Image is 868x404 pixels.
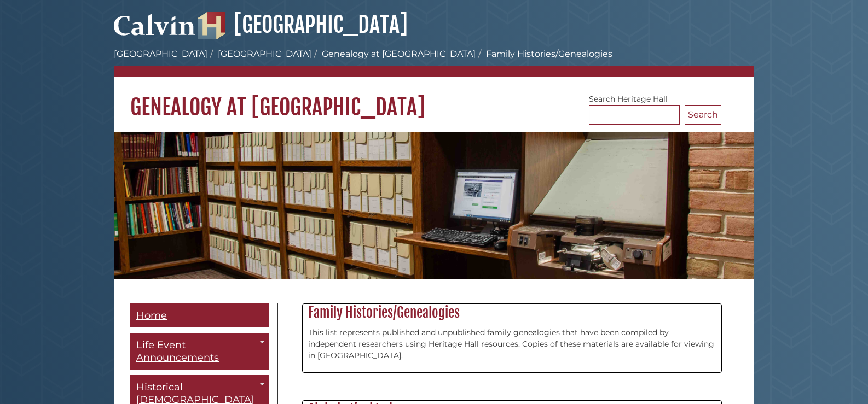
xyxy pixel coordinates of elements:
[198,12,225,39] img: Hekman Library Logo
[136,339,219,364] span: Life Event Announcements
[303,304,721,321] h2: Family Histories/Genealogies
[136,309,167,321] span: Home
[198,11,408,38] a: [GEOGRAPHIC_DATA]
[114,9,196,39] img: Calvin
[114,25,196,35] a: Calvin University
[114,49,207,59] a: [GEOGRAPHIC_DATA]
[114,77,754,121] h1: Genealogy at [GEOGRAPHIC_DATA]
[114,48,754,77] nav: breadcrumb
[685,105,721,125] button: Search
[476,48,612,61] li: Family Histories/Genealogies
[322,49,476,59] a: Genealogy at [GEOGRAPHIC_DATA]
[308,327,716,361] p: This list represents published and unpublished family genealogies that have been compiled by inde...
[218,49,311,59] a: [GEOGRAPHIC_DATA]
[130,303,269,328] a: Home
[130,333,269,370] a: Life Event Announcements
